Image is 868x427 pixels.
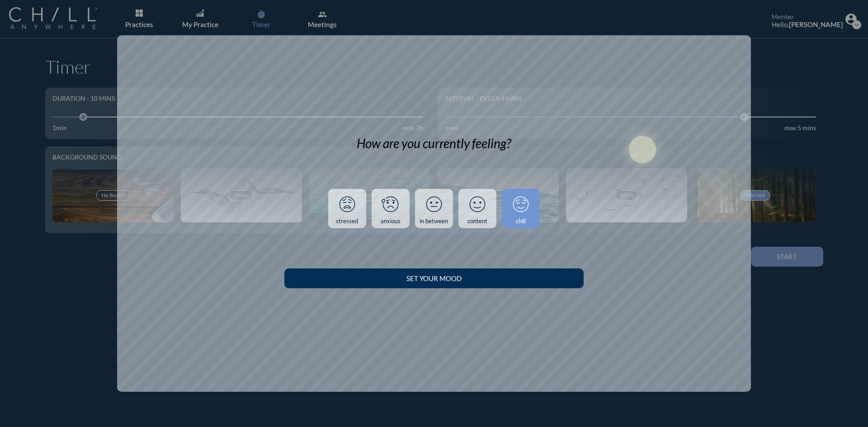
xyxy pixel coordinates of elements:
a: stressed [328,189,366,229]
div: How are you currently feeling? [357,136,511,151]
a: in between [415,189,453,229]
a: chill [502,189,540,229]
a: content [458,189,496,229]
div: anxious [381,218,401,225]
div: content [467,218,487,225]
div: in between [420,218,448,225]
button: Set your Mood [284,268,583,288]
div: chill [516,218,526,225]
div: Set your Mood [300,274,567,282]
a: anxious [372,189,410,229]
div: stressed [336,218,358,225]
